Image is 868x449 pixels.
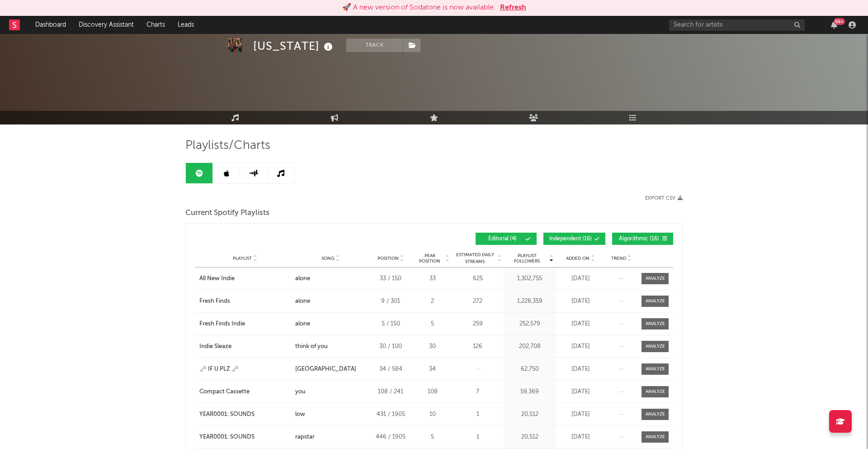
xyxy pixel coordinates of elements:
div: YEAR0001: SOUNDS [199,410,255,419]
div: 272 [454,297,501,306]
span: Song [321,256,335,261]
span: Playlists/Charts [185,140,270,151]
button: Editorial(4) [476,233,537,245]
div: [DATE] [558,387,603,396]
div: 10 [415,410,449,419]
a: Fresh Finds [199,297,291,306]
a: YEAR0001: SOUNDS [199,410,291,419]
a: YEAR0001: SOUNDS [199,433,291,442]
div: [GEOGRAPHIC_DATA] [295,365,356,374]
div: [DATE] [558,320,603,329]
span: Current Spotify Playlists [185,208,269,219]
span: Algorithmic ( 16 ) [618,236,660,242]
div: 431 / 1905 [370,410,411,419]
button: Algorithmic(16) [612,233,673,245]
a: All New Indie [199,274,291,283]
div: 126 [454,342,501,351]
div: alone [295,320,310,329]
div: think of you [295,342,328,351]
a: Charts [140,16,171,34]
button: 99+ [831,21,837,29]
a: Compact Cassette [199,387,291,396]
div: 20,512 [506,433,553,442]
span: Trend [611,256,626,261]
div: 99 + [834,18,845,25]
div: 59,369 [506,387,553,396]
div: 259 [454,320,501,329]
div: Indie Sleaze [199,342,231,351]
div: Fresh Finds Indie [199,320,245,329]
div: 1,302,755 [506,274,553,283]
span: Estimated Daily Streams [454,252,496,265]
div: 5 [415,320,449,329]
div: 202,708 [506,342,553,351]
div: [DATE] [558,433,603,442]
div: Fresh Finds [199,297,230,306]
div: 30 [415,342,449,351]
div: rapstar [295,433,315,442]
span: Independent ( 16 ) [549,236,592,242]
div: 20,512 [506,410,553,419]
div: 34 [415,365,449,374]
div: low [295,410,305,419]
div: Compact Cassette [199,387,250,396]
button: Refresh [500,2,526,13]
span: Playlist [233,256,252,261]
div: you [295,387,306,396]
div: 34 / 584 [370,365,411,374]
div: YEAR0001: SOUNDS [199,433,255,442]
div: All New Indie [199,274,235,283]
div: alone [295,297,310,306]
div: alone [295,274,310,283]
div: 7 [454,387,501,396]
span: Added On [566,256,590,261]
div: 2 [415,297,449,306]
div: 30 / 100 [370,342,411,351]
div: 446 / 1905 [370,433,411,442]
div: [DATE] [558,342,603,351]
button: Track [346,38,403,52]
div: [DATE] [558,274,603,283]
div: 252,579 [506,320,553,329]
div: 33 [415,274,449,283]
input: Search for artists [669,19,805,31]
div: 33 / 150 [370,274,411,283]
div: 5 [415,433,449,442]
div: 1 [454,410,501,419]
div: [DATE] [558,365,603,374]
div: 5 / 150 [370,320,411,329]
div: 1 [454,433,501,442]
div: 62,750 [506,365,553,374]
a: Discovery Assistant [72,16,140,34]
div: 🚀 A new version of Sodatone is now available. [342,2,495,13]
button: Independent(16) [543,233,605,245]
div: 108 [415,387,449,396]
div: 🗝️ IF U PLZ 🗝️ [199,365,239,374]
a: Leads [171,16,200,34]
span: Playlist Followers [506,253,548,264]
div: 1,228,359 [506,297,553,306]
span: Editorial ( 4 ) [481,236,523,242]
a: 🗝️ IF U PLZ 🗝️ [199,365,291,374]
div: [US_STATE] [253,38,335,53]
div: 108 / 241 [370,387,411,396]
a: Dashboard [29,16,72,34]
div: 625 [454,274,501,283]
a: Indie Sleaze [199,342,291,351]
span: Position [377,256,399,261]
span: Peak Position [415,253,444,264]
button: Export CSV [645,196,683,201]
div: [DATE] [558,297,603,306]
div: 9 / 301 [370,297,411,306]
a: Fresh Finds Indie [199,320,291,329]
div: [DATE] [558,410,603,419]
